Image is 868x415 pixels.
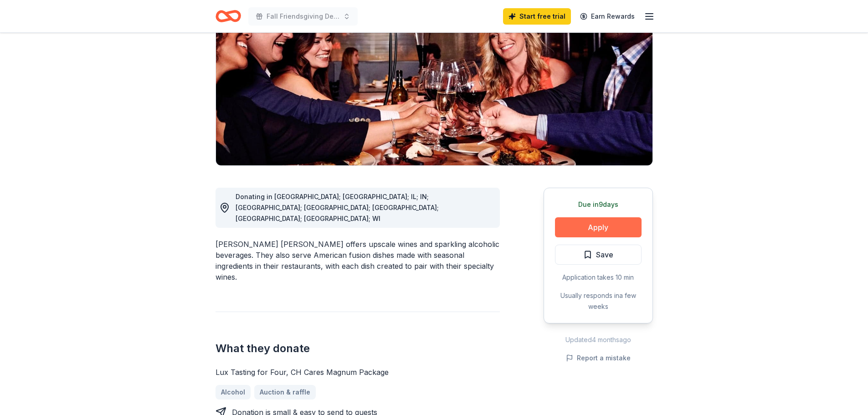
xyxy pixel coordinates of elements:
[596,249,613,261] span: Save
[216,367,500,378] div: Lux Tasting for Four, CH Cares Magnum Package
[555,217,642,237] button: Apply
[555,290,642,312] div: Usually responds in a few weeks
[555,272,642,283] div: Application takes 10 min
[555,245,642,265] button: Save
[216,5,241,27] a: Home
[254,385,316,400] a: Auction & raffle
[555,199,642,210] div: Due in 9 days
[544,334,653,345] div: Updated 4 months ago
[267,11,339,22] span: Fall Friendsgiving Dessert & Wine Auction
[566,353,631,364] button: Report a mistake
[248,7,358,26] button: Fall Friendsgiving Dessert & Wine Auction
[575,8,640,25] a: Earn Rewards
[216,239,500,282] div: [PERSON_NAME] [PERSON_NAME] offers upscale wines and sparkling alcoholic beverages. They also ser...
[216,341,500,356] h2: What they donate
[216,385,251,400] a: Alcohol
[503,8,571,25] a: Start free trial
[236,193,439,222] span: Donating in [GEOGRAPHIC_DATA]; [GEOGRAPHIC_DATA]; IL; IN; [GEOGRAPHIC_DATA]; [GEOGRAPHIC_DATA]; [...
